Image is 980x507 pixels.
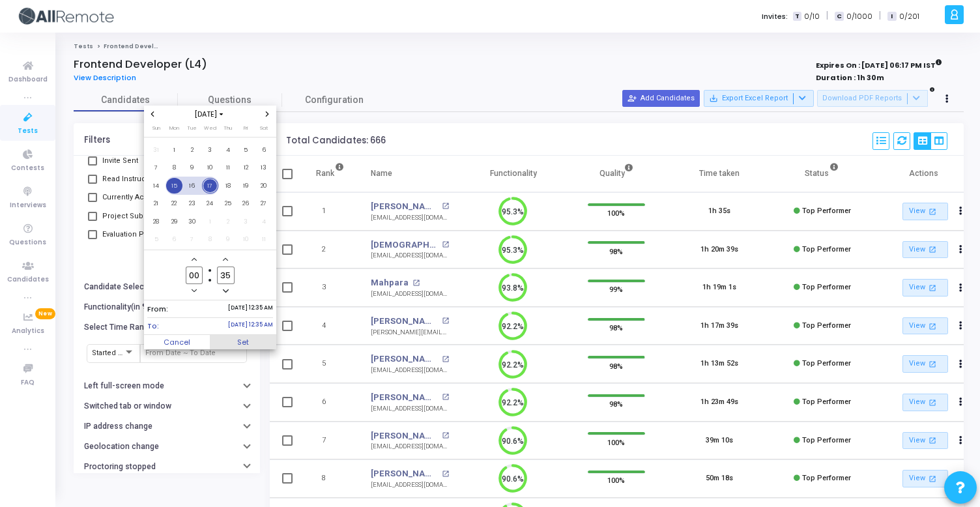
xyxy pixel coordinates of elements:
[191,109,229,120] button: Choose month and year
[237,159,255,177] td: September 12, 2025
[147,231,166,249] td: October 5, 2025
[237,231,255,249] td: October 10, 2025
[201,195,220,213] td: September 24, 2025
[184,160,200,176] span: 9
[219,141,237,159] td: September 4, 2025
[184,142,200,158] span: 2
[147,159,166,177] td: September 7, 2025
[166,160,182,176] span: 8
[220,285,231,297] button: Minus a minute
[238,231,254,248] span: 10
[255,124,273,137] th: Saturday
[148,160,164,176] span: 7
[255,231,273,249] td: October 11, 2025
[184,231,200,248] span: 7
[237,124,255,137] th: Friday
[184,196,200,212] span: 23
[201,177,220,195] td: September 17, 2025
[255,214,272,230] span: 4
[237,212,255,231] td: October 3, 2025
[219,231,237,249] td: October 9, 2025
[148,142,164,158] span: 31
[166,214,182,230] span: 29
[201,231,220,249] td: October 8, 2025
[255,141,273,159] td: September 6, 2025
[148,196,164,212] span: 21
[189,254,200,265] button: Add a hour
[219,124,237,137] th: Thursday
[219,195,237,213] td: September 25, 2025
[183,195,201,213] td: September 23, 2025
[183,177,201,195] td: September 16, 2025
[238,196,254,212] span: 26
[183,141,201,159] td: September 2, 2025
[220,231,236,248] span: 9
[147,141,166,159] td: August 31, 2025
[147,109,158,120] button: Previous month
[255,160,272,176] span: 13
[147,321,159,332] span: To:
[201,124,220,137] th: Wednesday
[166,178,182,194] span: 15
[147,195,166,213] td: September 21, 2025
[228,304,273,315] span: [DATE] 12:35 AM
[220,178,236,194] span: 18
[260,124,268,132] span: Sat
[204,124,216,132] span: Wed
[169,124,179,132] span: Mon
[255,159,273,177] td: September 13, 2025
[255,231,272,248] span: 11
[210,335,276,349] span: Set
[223,124,232,132] span: Thu
[237,141,255,159] td: September 5, 2025
[189,285,200,297] button: Minus a hour
[201,159,220,177] td: September 10, 2025
[183,159,201,177] td: September 9, 2025
[183,231,201,249] td: October 7, 2025
[148,214,164,230] span: 28
[219,177,237,195] td: September 18, 2025
[255,177,273,195] td: September 20, 2025
[238,142,254,158] span: 5
[219,212,237,231] td: October 2, 2025
[220,196,236,212] span: 25
[147,124,166,137] th: Sunday
[152,124,160,132] span: Sun
[166,195,184,213] td: September 22, 2025
[147,177,166,195] td: September 14, 2025
[255,178,272,194] span: 20
[255,195,273,213] td: September 27, 2025
[201,212,220,231] td: October 1, 2025
[237,177,255,195] td: September 19, 2025
[202,142,218,158] span: 3
[202,178,218,194] span: 17
[184,178,200,194] span: 16
[148,231,164,248] span: 5
[238,178,254,194] span: 19
[184,214,200,230] span: 30
[255,212,273,231] td: October 4, 2025
[202,160,218,176] span: 10
[202,231,218,248] span: 8
[238,214,254,230] span: 3
[220,160,236,176] span: 11
[166,212,184,231] td: September 29, 2025
[147,212,166,231] td: September 28, 2025
[202,196,218,212] span: 24
[244,124,248,132] span: Fri
[166,231,182,248] span: 6
[166,177,184,195] td: September 15, 2025
[262,109,273,120] button: Next month
[220,214,236,230] span: 2
[166,141,184,159] td: September 1, 2025
[166,124,184,137] th: Monday
[202,214,218,230] span: 1
[238,160,254,176] span: 12
[166,196,182,212] span: 22
[191,109,229,120] span: [DATE]
[166,159,184,177] td: September 8, 2025
[144,335,210,349] button: Cancel
[228,321,273,332] span: [DATE] 12:35 AM
[220,254,231,265] button: Add a minute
